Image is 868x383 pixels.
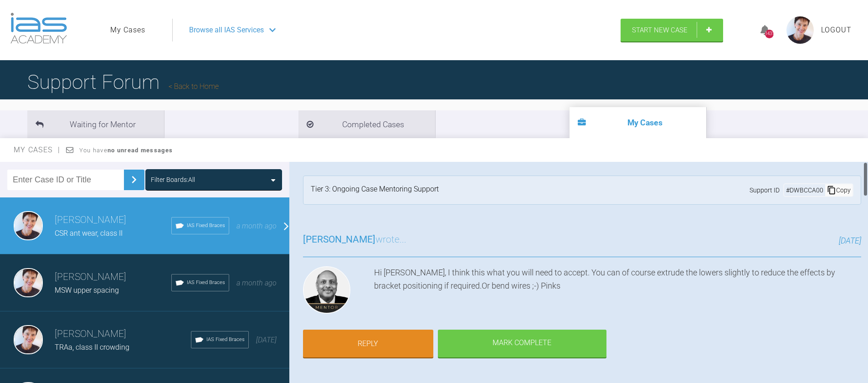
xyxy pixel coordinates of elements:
h1: Support Forum [27,66,219,98]
img: Kirsten Andersen [14,325,43,354]
img: Kirsten Andersen [14,211,43,240]
span: a month ago [236,222,277,230]
div: Copy [825,184,853,196]
span: TRAa, class II crowding [55,343,129,352]
span: IAS Fixed Braces [206,336,245,344]
img: profile.png [786,16,814,44]
div: 1431 [765,30,774,38]
span: [PERSON_NAME] [303,234,375,245]
input: Enter Case ID or Title [7,170,124,190]
div: Tier 3: Ongoing Case Mentoring Support [311,183,439,197]
span: IAS Fixed Braces [187,279,225,287]
span: My Cases [14,145,61,154]
strong: no unread messages [108,147,173,154]
a: Back to Home [169,82,219,91]
span: [DATE] [839,236,861,245]
span: [DATE] [256,336,277,344]
li: Completed Cases [298,110,435,138]
div: Hi [PERSON_NAME], I think this what you will need to accept. You can of course extrude the lowers... [374,266,861,317]
span: You have [79,147,173,154]
div: # DWBCCA00 [784,185,825,195]
span: MSW upper spacing [55,286,119,295]
a: Start New Case [621,19,723,41]
a: Reply [303,330,433,358]
h3: wrote... [303,232,406,248]
li: My Cases [570,107,706,138]
li: Waiting for Mentor [27,110,164,138]
a: My Cases [110,24,145,36]
span: Browse all IAS Services [189,24,264,36]
img: logo-light.3e3ef733.png [10,13,67,44]
img: Utpalendu Bose [303,266,350,314]
span: IAS Fixed Braces [187,222,225,230]
img: Kirsten Andersen [14,268,43,297]
h3: [PERSON_NAME] [55,212,171,228]
div: Mark Complete [438,330,606,358]
img: chevronRight.28bd32b0.svg [127,172,141,187]
h3: [PERSON_NAME] [55,326,191,342]
div: Filter Boards: All [151,175,195,185]
span: a month ago [236,279,277,287]
h3: [PERSON_NAME] [55,269,171,285]
span: Support ID [750,185,780,195]
a: Logout [821,24,852,36]
span: Start New Case [632,26,688,34]
span: CSR ant wear, class II [55,229,123,238]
